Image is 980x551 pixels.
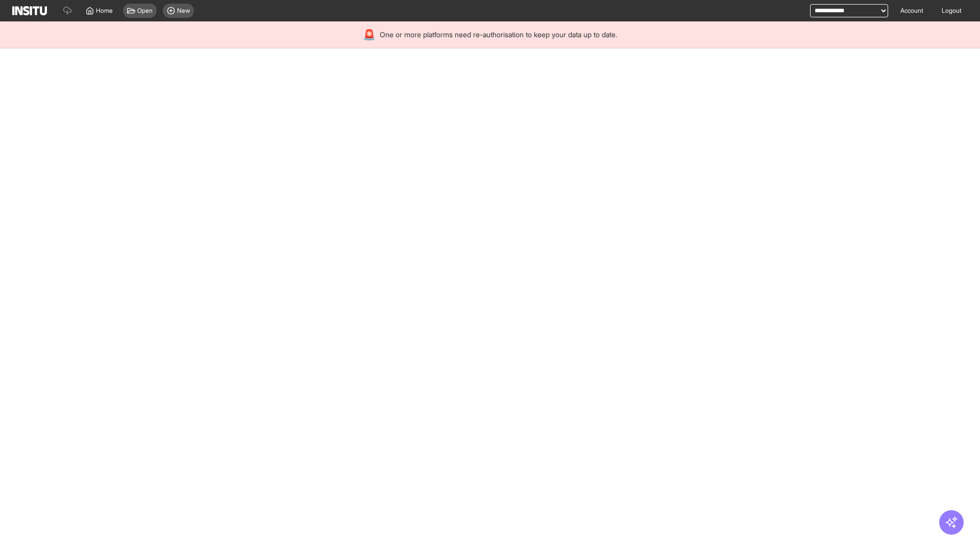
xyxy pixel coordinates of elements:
[137,7,153,15] span: Open
[12,6,47,15] img: Logo
[177,7,190,15] span: New
[380,30,617,40] span: One or more platforms need re-authorisation to keep your data up to date.
[363,28,376,42] div: 🚨
[96,7,113,15] span: Home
